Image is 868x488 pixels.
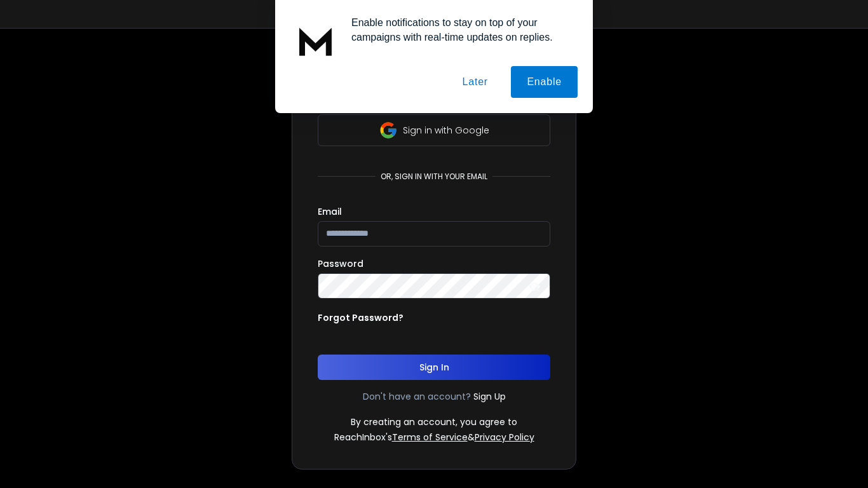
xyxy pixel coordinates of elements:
p: Don't have an account? [363,390,471,403]
button: Sign In [318,355,550,380]
p: By creating an account, you agree to [351,416,517,428]
a: Terms of Service [392,431,468,444]
p: ReachInbox's & [334,431,534,444]
p: Sign in with Google [403,124,489,137]
img: notification icon [290,15,341,66]
button: Enable [511,66,578,98]
button: Sign in with Google [318,114,550,146]
a: Sign Up [473,390,506,403]
a: Privacy Policy [475,431,534,444]
label: Password [318,259,363,268]
label: Email [318,207,342,216]
p: or, sign in with your email [376,172,492,182]
button: Later [446,66,503,98]
p: Forgot Password? [318,311,403,324]
div: Enable notifications to stay on top of your campaigns with real-time updates on replies. [341,15,578,44]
